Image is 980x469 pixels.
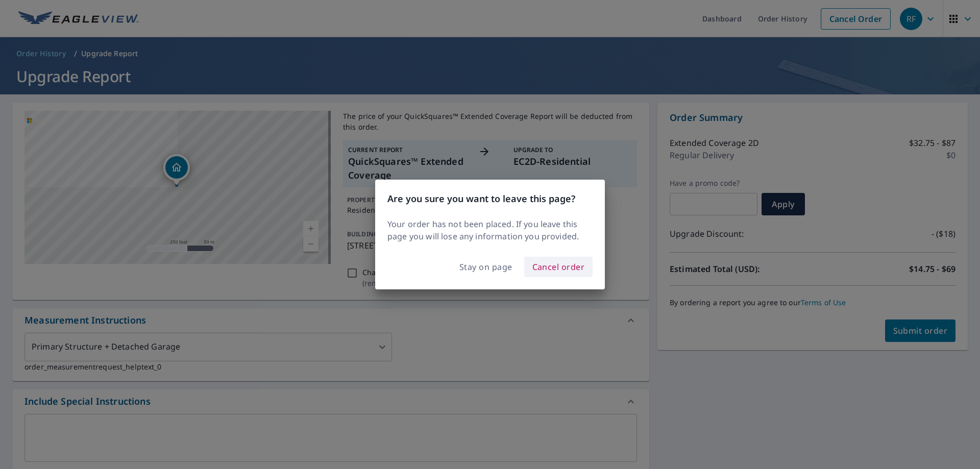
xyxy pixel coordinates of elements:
button: Cancel order [524,257,593,277]
h3: Are you sure you want to leave this page? [387,192,593,206]
span: Cancel order [532,260,585,274]
span: Stay on page [459,260,512,274]
p: Your order has not been placed. If you leave this page you will lose any information you provided. [387,218,593,242]
button: Stay on page [452,257,520,277]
